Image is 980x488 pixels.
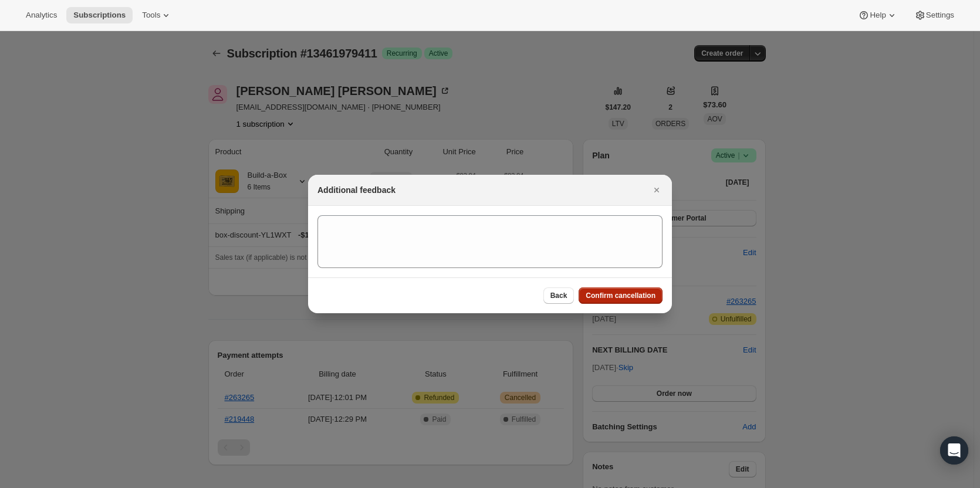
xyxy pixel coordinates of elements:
span: Tools [142,11,160,20]
span: Help [870,11,886,20]
button: Settings [907,7,961,23]
button: Back [543,287,575,304]
span: Confirm cancellation [586,291,655,300]
button: Confirm cancellation [579,287,663,304]
button: Help [851,7,904,23]
span: Analytics [26,11,57,20]
button: Tools [135,7,179,23]
span: Subscriptions [73,11,126,20]
button: Subscriptions [66,7,133,23]
button: Close [648,182,665,198]
div: Open Intercom Messenger [940,436,968,465]
button: Analytics [19,7,64,23]
h2: Additional feedback [317,184,396,196]
span: Back [550,291,567,300]
span: Settings [926,11,954,20]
